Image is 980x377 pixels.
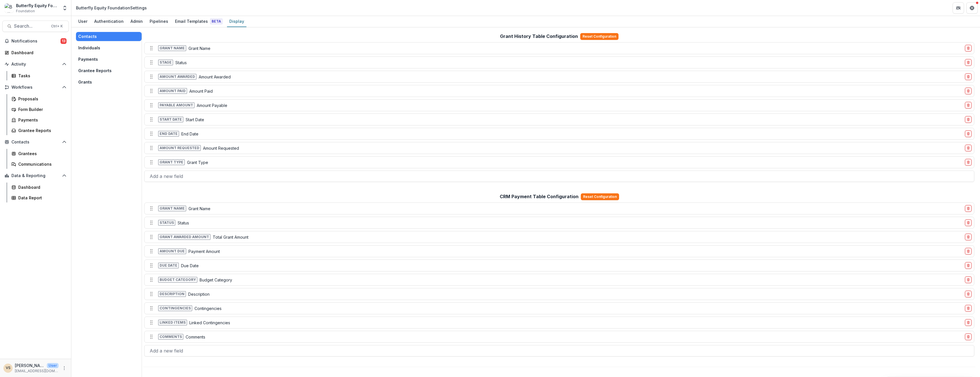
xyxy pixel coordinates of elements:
button: Move field [147,261,156,270]
span: Amount awarded [158,74,196,80]
button: Move field [147,247,156,256]
div: Grantees [18,151,64,157]
a: Grantee Reports [9,126,69,135]
span: Activity [11,62,60,67]
button: delete-field-row [965,333,972,340]
div: Dashboard [18,184,64,190]
span: Payable amount [158,102,194,108]
button: delete-field-row [965,59,972,66]
span: Amount requested [158,145,201,151]
span: Notifications [11,39,61,44]
button: Move field [147,332,156,341]
a: Form Builder [9,105,69,114]
span: Amount paid [158,88,187,94]
button: Contacts [76,32,142,41]
button: Get Help [966,2,978,14]
button: Open Activity [2,60,69,69]
div: Form Builder [18,106,64,112]
button: delete-field-row [965,145,972,151]
button: Move field [147,275,156,284]
button: delete-field-row [965,102,972,109]
a: Data Report [9,193,69,202]
button: delete-field-row [965,73,972,80]
div: Communications [18,161,64,167]
div: Vannesa Santos [6,366,11,370]
button: delete-field-row [965,291,972,297]
button: Move field [147,204,156,213]
span: Status [158,220,175,226]
p: Grant Type [187,159,208,165]
span: Start date [158,117,183,122]
button: More [61,365,68,372]
span: Grant name [158,45,186,51]
img: Butterfly Equity Foundation [5,3,14,13]
span: Amount due [158,248,186,254]
a: Grantees [9,149,69,158]
a: Payments [9,115,69,125]
p: Description [188,291,210,297]
div: Data Report [18,195,64,201]
button: delete-field-row [965,159,972,166]
p: Status [175,60,187,66]
button: Move field [147,44,156,53]
p: Grant Name [188,45,210,51]
p: Budget Category [200,277,232,283]
p: Total Grant Amount [213,234,248,240]
span: Foundation [16,9,35,14]
span: Description [158,291,186,297]
div: Tasks [18,73,64,79]
p: Comments [186,334,205,340]
button: Move field [147,218,156,227]
button: delete-field-row [965,248,972,255]
div: Dashboard [11,50,64,56]
div: Pipelines [147,17,170,25]
span: End date [158,131,179,137]
button: Move field [147,86,156,96]
span: Linked items [158,320,187,325]
button: Move field [147,115,156,124]
button: Grantee Reports [76,66,142,75]
span: 13 [61,38,67,44]
button: Individuals [76,43,142,52]
button: delete-field-row [965,130,972,137]
button: delete-field-row [965,45,972,52]
button: delete-field-row [965,205,972,212]
button: Open entity switcher [61,2,69,14]
p: Payment Amount [188,248,220,254]
span: Contingencies [158,305,192,311]
button: Reset Configuration [581,193,619,200]
p: Status [178,220,189,226]
button: Reset Configuration [580,33,618,40]
button: delete-field-row [965,305,972,312]
a: Authentication [92,16,126,27]
p: Grant Name [188,206,210,212]
button: Grants [76,78,142,87]
a: User [76,16,90,27]
p: Amount Payable [197,102,227,108]
div: User [76,17,90,25]
button: Move field [147,158,156,167]
button: Move field [147,101,156,110]
button: Open Workflows [2,83,69,92]
button: delete-field-row [965,88,972,94]
button: delete-field-row [965,234,972,240]
button: Move field [147,143,156,153]
p: Due Date [181,263,199,269]
span: Grant name [158,206,186,211]
span: Contacts [11,140,60,145]
button: Open Data & Reporting [2,171,69,180]
div: Proposals [18,96,64,102]
button: Move field [147,232,156,242]
div: Grantee Reports [18,127,64,133]
button: Move field [147,72,156,81]
h2: CRM Payment Table Configuration [500,194,579,199]
span: Grant awarded amount [158,234,210,240]
a: Email Templates Beta [173,16,225,27]
span: Stage [158,60,173,65]
span: Grant type [158,159,185,165]
a: Tasks [9,71,69,80]
button: Move field [147,304,156,313]
button: Move field [147,289,156,299]
button: Move field [147,318,156,327]
p: [EMAIL_ADDRESS][DOMAIN_NAME] [15,368,59,374]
